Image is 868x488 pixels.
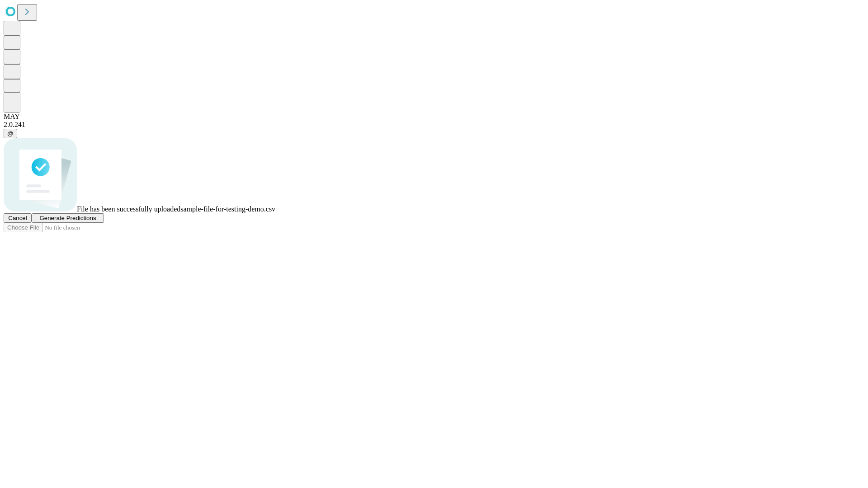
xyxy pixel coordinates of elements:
button: Generate Predictions [32,213,104,223]
span: Generate Predictions [39,215,96,221]
div: MAY [4,113,864,121]
button: @ [4,129,17,138]
span: @ [7,130,14,137]
span: Cancel [8,215,27,221]
span: File has been successfully uploaded [77,205,180,213]
button: Cancel [4,213,32,223]
span: sample-file-for-testing-demo.csv [180,205,275,213]
div: 2.0.241 [4,121,864,129]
